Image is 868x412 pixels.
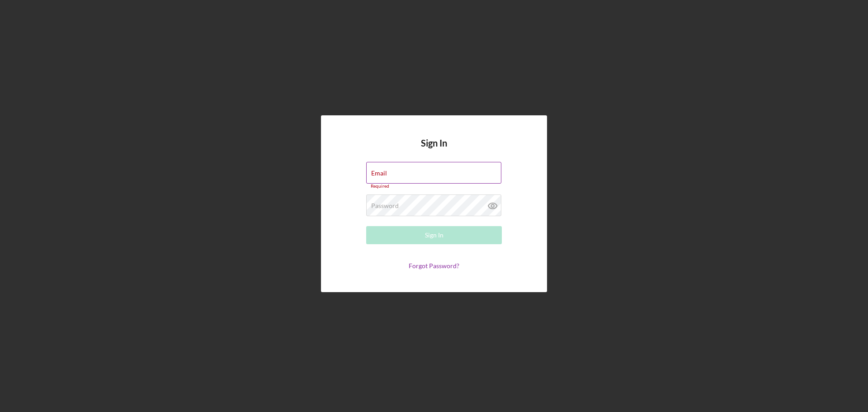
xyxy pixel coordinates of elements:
button: Sign In [366,226,502,244]
h4: Sign In [421,138,447,162]
label: Password [371,202,399,209]
div: Sign In [425,226,443,244]
div: Required [366,184,502,189]
label: Email [371,170,387,177]
a: Forgot Password? [409,262,459,270]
